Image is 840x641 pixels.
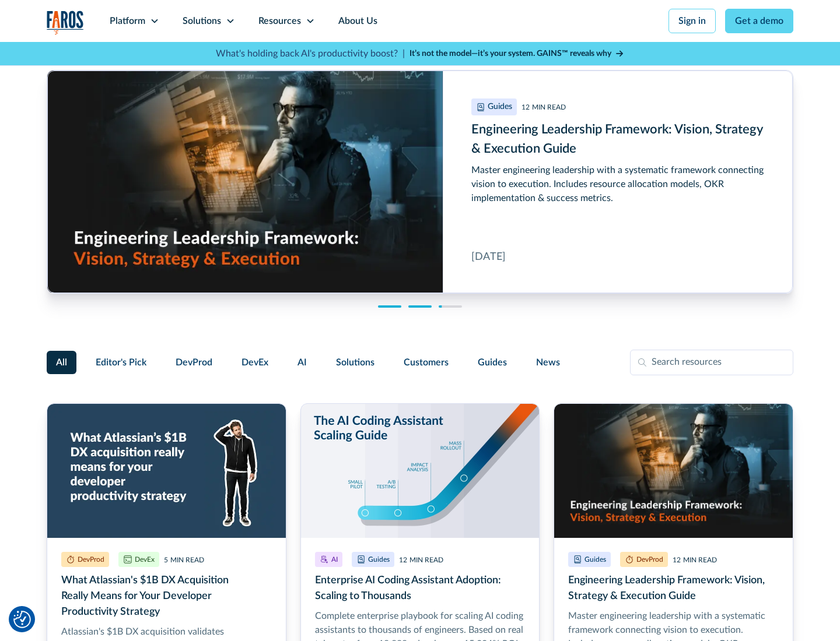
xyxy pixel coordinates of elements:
span: All [56,355,67,369]
img: Illustration of hockey stick-like scaling from pilot to mass rollout [301,404,540,538]
span: DevProd [176,355,212,369]
button: Cookie Settings [13,611,31,628]
span: Solutions [336,355,374,369]
a: Get a demo [725,9,793,33]
a: Sign in [668,9,716,33]
span: Customers [404,355,449,369]
img: Realistic image of an engineering leader at work [47,71,443,293]
span: Editor's Pick [96,355,146,369]
a: Engineering Leadership Framework: Vision, Strategy & Execution Guide [47,71,793,293]
a: home [47,10,84,34]
img: Logo of the analytics and reporting company Faros. [47,10,84,34]
span: DevEx [242,355,268,369]
span: News [536,355,560,369]
div: Resources [258,14,301,28]
span: AI [297,355,307,369]
form: Filter Form [47,350,793,375]
span: Guides [478,355,507,369]
strong: It’s not the model—it’s your system. GAINS™ reveals why [409,50,611,58]
input: Search resources [630,350,793,375]
p: What's holding back AI's productivity boost? | [216,47,405,61]
img: Realistic image of an engineering leader at work [554,404,793,538]
img: Developer scratching his head on a blue background [47,404,286,538]
div: cms-link [47,71,793,293]
div: Platform [110,14,145,28]
a: It’s not the model—it’s your system. GAINS™ reveals why [409,48,624,60]
img: Revisit consent button [13,611,31,628]
div: Solutions [183,14,221,28]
